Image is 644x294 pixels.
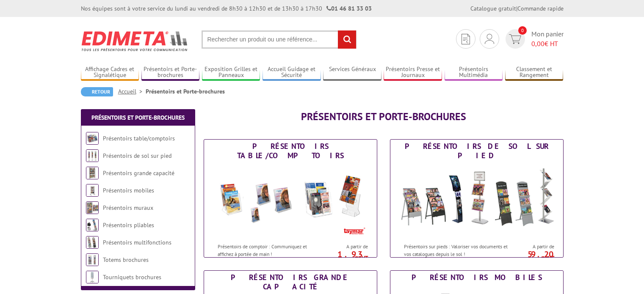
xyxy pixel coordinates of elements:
div: Présentoirs de sol sur pied [392,142,561,160]
p: Présentoirs de comptoir : Communiquez et affichez à portée de main ! [218,243,323,257]
a: Présentoirs de sol sur pied [103,152,171,159]
img: Présentoirs mobiles [86,184,99,197]
a: Présentoirs table/comptoirs [103,135,175,142]
a: Présentoirs et Porte-brochures [91,114,185,121]
sup: HT [362,254,368,261]
a: Présentoirs multifonctions [103,239,171,246]
p: 59.20 € [507,252,554,262]
a: Présentoirs de sol sur pied Présentoirs de sol sur pied Présentoirs sur pieds : Valoriser vos doc... [390,139,564,258]
a: Présentoirs grande capacité [103,169,174,177]
a: Totems brochures [103,256,149,264]
input: rechercher [338,30,356,49]
img: Présentoirs table/comptoirs [86,132,99,145]
img: Tourniquets brochures [86,271,99,283]
img: Présentoirs grande capacité [86,167,99,179]
a: Présentoirs muraux [103,204,153,212]
span: 0 [518,26,527,35]
a: Exposition Grilles et Panneaux [202,66,260,80]
a: devis rapide 0 Mon panier 0,00€ HT [503,29,564,49]
span: A partir de [511,243,554,250]
strong: 01 46 81 33 03 [326,5,372,12]
img: devis rapide [485,34,494,44]
a: Présentoirs et Porte-brochures [141,66,200,80]
input: Rechercher un produit ou une référence... [202,30,357,49]
img: Présentoirs pliables [86,219,99,231]
a: Retour [81,87,113,96]
a: Présentoirs Presse et Journaux [384,66,442,80]
li: Présentoirs et Porte-brochures [146,87,225,96]
img: devis rapide [509,34,521,44]
span: A partir de [325,243,368,250]
div: Présentoirs grande capacité [206,273,375,291]
div: Nos équipes sont à votre service du lundi au vendredi de 8h30 à 12h30 et de 13h30 à 17h30 [81,4,372,13]
a: Présentoirs mobiles [103,187,154,194]
a: Présentoirs Multimédia [445,66,503,80]
a: Présentoirs pliables [103,221,154,229]
img: Totems brochures [86,253,99,266]
a: Accueil Guidage et Sécurité [263,66,321,80]
a: Accueil [118,88,146,95]
p: Présentoirs sur pieds : Valoriser vos documents et vos catalogues depuis le sol ! [404,243,509,257]
span: Mon panier [531,29,564,49]
img: Présentoirs de sol sur pied [86,149,99,162]
img: devis rapide [462,34,470,44]
a: Commande rapide [517,5,564,12]
a: Affichage Cadres et Signalétique [81,66,139,80]
sup: HT [548,254,554,261]
a: Services Généraux [323,66,381,80]
a: Classement et Rangement [505,66,564,80]
a: Tourniquets brochures [103,273,161,281]
span: 0,00 [531,39,544,48]
img: Présentoirs table/comptoirs [212,162,369,239]
h1: Présentoirs et Porte-brochures [204,111,564,122]
img: Présentoirs muraux [86,201,99,214]
img: Edimeta [81,25,189,57]
a: Catalogue gratuit [470,5,516,12]
span: € HT [531,39,564,49]
img: Présentoirs de sol sur pied [398,162,555,239]
div: | [470,4,564,13]
p: 1.93 € [321,252,368,262]
img: Présentoirs multifonctions [86,236,99,249]
a: Présentoirs table/comptoirs Présentoirs table/comptoirs Présentoirs de comptoir : Communiquez et ... [204,139,377,258]
div: Présentoirs mobiles [392,273,561,282]
div: Présentoirs table/comptoirs [206,142,375,160]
